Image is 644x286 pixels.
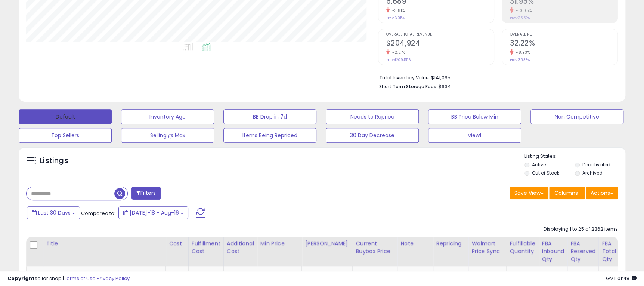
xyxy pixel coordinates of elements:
[386,16,405,20] small: Prev: 6,954
[192,240,220,255] div: Fulfillment Cost
[549,187,585,199] button: Columns
[471,240,503,255] div: Walmart Price Sync
[400,240,430,247] div: Note
[510,58,530,62] small: Prev: 35.38%
[532,162,546,168] label: Active
[121,109,214,124] button: Inventory Age
[582,170,603,176] label: Archived
[305,240,349,247] div: [PERSON_NAME]
[379,74,430,81] b: Total Inventory Value:
[510,39,617,49] h2: 32.22%
[379,73,613,82] li: $141,095
[227,240,254,255] div: Additional Cost
[223,109,316,124] button: BB Drop in 7d
[223,128,316,143] button: Items Being Repriced
[510,33,617,37] span: Overall ROI
[27,206,80,219] button: Last 30 Days
[532,170,559,176] label: Out of Stock
[379,83,437,90] b: Short Term Storage Fees:
[64,275,96,282] a: Terms of Use
[169,240,185,247] div: Cost
[542,240,564,263] div: FBA inbound Qty
[390,8,405,13] small: -3.81%
[19,109,112,124] button: Default
[513,50,530,55] small: -8.93%
[436,240,465,247] div: Repricing
[326,128,419,143] button: 30 Day Decrease
[356,240,394,255] div: Current Buybox Price
[81,210,115,217] span: Compared to:
[510,16,530,20] small: Prev: 35.52%
[602,240,616,263] div: FBA Total Qty
[524,153,625,160] p: Listing States:
[19,128,112,143] button: Top Sellers
[586,187,618,199] button: Actions
[46,240,162,247] div: Title
[38,209,71,216] span: Last 30 Days
[390,50,405,55] small: -2.21%
[131,187,161,200] button: Filters
[606,275,637,282] span: 2025-09-16 01:48 GMT
[7,275,130,282] div: seller snap | |
[326,109,419,124] button: Needs to Reprice
[118,206,188,219] button: [DATE]-18 - Aug-16
[530,109,623,124] button: Non Competitive
[386,39,494,49] h2: $204,924
[130,209,179,216] span: [DATE]-18 - Aug-16
[428,128,521,143] button: view1
[570,240,595,263] div: FBA Reserved Qty
[513,8,532,13] small: -10.05%
[97,275,130,282] a: Privacy Policy
[544,226,618,233] div: Displaying 1 to 25 of 2362 items
[428,109,521,124] button: BB Price Below Min
[40,156,68,166] h5: Listings
[121,128,214,143] button: Selling @ Max
[260,240,298,247] div: Min Price
[386,58,411,62] small: Prev: $209,556
[582,162,610,168] label: Deactivated
[439,83,451,90] span: $634
[386,33,494,37] span: Overall Total Revenue
[554,189,578,197] span: Columns
[7,275,35,282] strong: Copyright
[510,187,548,199] button: Save View
[510,240,535,255] div: Fulfillable Quantity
